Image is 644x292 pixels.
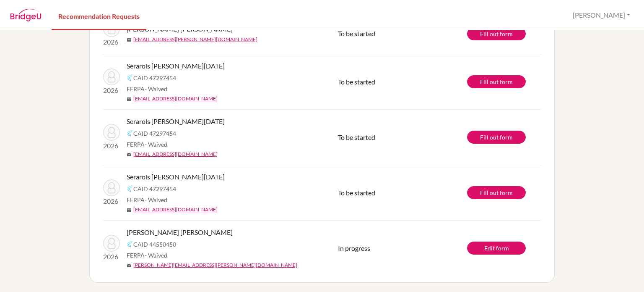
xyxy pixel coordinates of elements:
p: 2026 [103,252,120,262]
span: - Waived [145,85,167,92]
span: CAID 47297454 [133,74,176,82]
a: Fill out form [467,131,526,144]
img: Common App logo [127,130,133,137]
img: Serarols Pacas, Lucia [103,179,120,196]
span: FERPA [127,140,167,149]
span: [PERSON_NAME] [PERSON_NAME] [127,227,233,237]
span: FERPA [127,195,167,204]
p: 2026 [103,196,120,206]
img: Serarols Pacas, Lucia [103,68,120,85]
a: Fill out form [467,27,526,40]
p: 2026 [103,37,120,47]
a: [EMAIL_ADDRESS][DOMAIN_NAME] [133,150,218,158]
img: Liou, Ashley Chia Yu [103,235,120,252]
span: To be started [338,133,375,141]
span: To be started [338,29,375,37]
p: 2026 [103,85,120,95]
span: mail [127,208,132,213]
span: Serarols [PERSON_NAME][DATE] [127,116,225,126]
span: FERPA [127,84,167,93]
a: Edit form [467,242,526,255]
span: To be started [338,189,375,197]
a: [EMAIL_ADDRESS][DOMAIN_NAME] [133,206,218,213]
img: BridgeU logo [10,9,42,21]
span: - Waived [145,196,167,203]
button: [PERSON_NAME] [569,7,634,23]
span: - Waived [145,252,167,259]
a: Fill out form [467,75,526,88]
span: FERPA [127,251,167,260]
span: CAID 47297454 [133,129,176,138]
a: Fill out form [467,186,526,199]
a: [PERSON_NAME][EMAIL_ADDRESS][PERSON_NAME][DOMAIN_NAME] [133,261,297,269]
span: Serarols [PERSON_NAME][DATE] [127,172,225,182]
span: - Waived [145,141,167,148]
a: [EMAIL_ADDRESS][PERSON_NAME][DOMAIN_NAME] [133,36,257,43]
img: Common App logo [127,185,133,192]
a: [EMAIL_ADDRESS][DOMAIN_NAME] [133,95,218,103]
span: mail [127,152,132,157]
img: Common App logo [127,74,133,81]
span: CAID 44550450 [133,240,176,249]
span: CAID 47297454 [133,184,176,193]
p: 2026 [103,141,120,151]
span: mail [127,263,132,268]
span: Serarols [PERSON_NAME][DATE] [127,61,225,71]
span: In progress [338,244,370,252]
span: mail [127,37,132,42]
span: To be started [338,78,375,86]
span: mail [127,97,132,102]
img: Serarols Pacas, Lucia [103,124,120,141]
a: Recommendation Requests [52,1,146,30]
img: Common App logo [127,241,133,247]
